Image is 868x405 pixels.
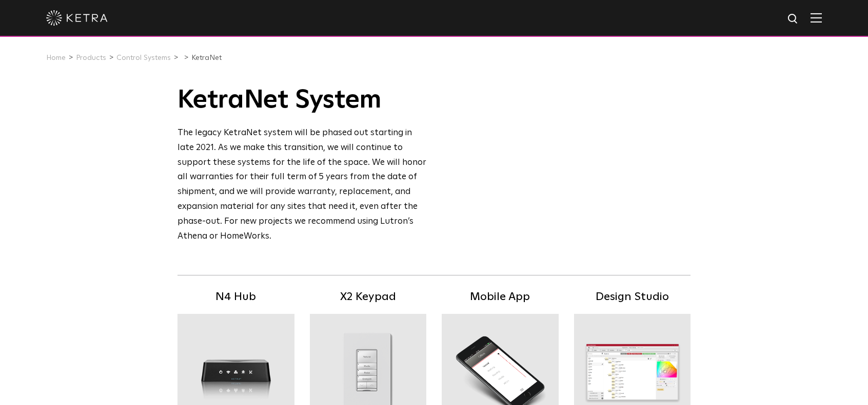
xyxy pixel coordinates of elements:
a: Control Systems [116,54,171,61]
h5: Mobile App [442,288,559,306]
h5: N4 Hub [177,288,294,306]
h1: KetraNet System [177,85,427,116]
a: KetraNet [191,54,222,61]
h5: X2 Keypad [310,288,427,306]
img: search icon [787,13,800,26]
a: Home [46,54,66,61]
img: Hamburger%20Nav.svg [811,13,822,23]
h5: Design Studio [574,288,691,306]
a: Products [76,54,106,61]
img: ketra-logo-2019-white [46,10,108,26]
div: The legacy KetraNet system will be phased out starting in late 2021. As we make this transition, ... [177,126,427,244]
